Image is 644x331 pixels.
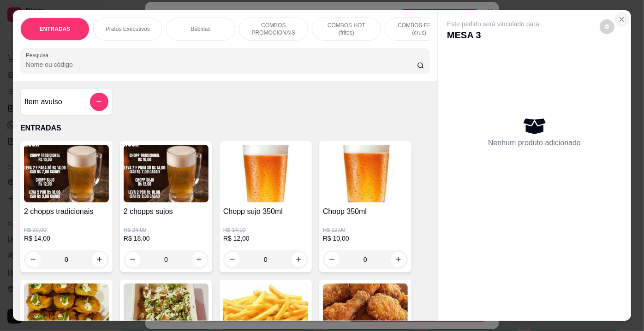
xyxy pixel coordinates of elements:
[323,206,408,217] h4: Chopp 350ml
[125,252,140,267] button: decrease-product-quantity
[320,22,373,36] p: COMBOS HOT (fritos)
[393,22,446,36] p: COMBOS FRIOS (crus)
[124,206,209,217] h4: 2 chopps sujos
[24,145,109,202] img: product-image
[323,226,408,234] p: R$ 12,00
[325,252,340,267] button: decrease-product-quantity
[614,12,629,27] button: Close
[447,19,539,29] p: Este pedido será vinculado para
[24,206,109,217] h4: 2 chopps tradicionais
[323,145,408,202] img: product-image
[106,25,150,33] p: Pratos Executivos
[225,252,240,267] button: decrease-product-quantity
[600,19,614,34] button: decrease-product-quantity
[124,145,209,202] img: product-image
[192,252,207,267] button: increase-product-quantity
[223,206,308,217] h4: Chopp sujo 350ml
[24,96,62,107] h4: Item avulso
[20,123,430,134] p: ENTRADAS
[90,93,108,111] button: add-separate-item
[223,234,308,243] p: R$ 12,00
[26,252,41,267] button: decrease-product-quantity
[124,226,209,234] p: R$ 24,00
[26,51,52,59] label: Pesquisa
[40,25,71,33] p: ENTRADAS
[26,60,417,69] input: Pesquisa
[323,234,408,243] p: R$ 10,00
[124,234,209,243] p: R$ 18,00
[488,137,581,148] p: Nenhum produto adicionado
[447,29,539,41] p: MESA 3
[391,252,406,267] button: increase-product-quantity
[292,252,306,267] button: increase-product-quantity
[247,22,300,36] p: COMBOS PROMOCIONAIS
[92,252,107,267] button: increase-product-quantity
[223,145,308,202] img: product-image
[24,226,109,234] p: R$ 20,00
[191,25,210,33] p: Bebidas
[223,226,308,234] p: R$ 14,00
[24,234,109,243] p: R$ 14,00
